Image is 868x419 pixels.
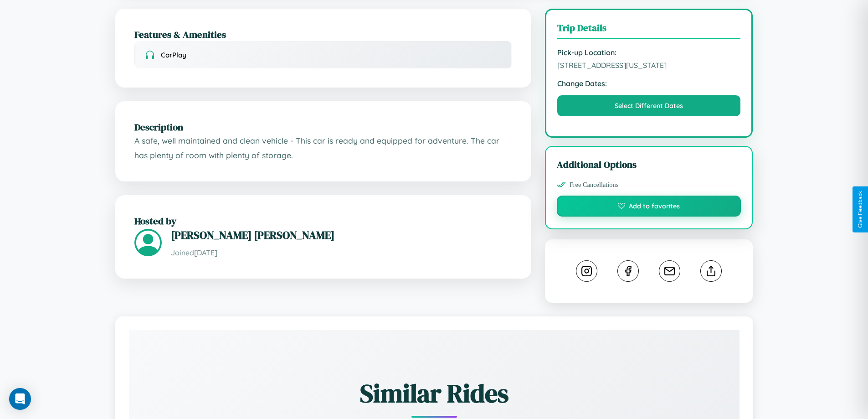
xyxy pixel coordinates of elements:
h3: Additional Options [557,158,741,171]
span: [STREET_ADDRESS][US_STATE] [557,61,741,70]
div: Give Feedback [857,191,863,228]
div: Open Intercom Messenger [9,388,31,410]
h2: Hosted by [134,214,512,228]
h3: [PERSON_NAME] [PERSON_NAME] [171,228,512,243]
button: Select Different Dates [557,95,741,116]
h2: Similar Rides [161,376,708,411]
span: Free Cancellations [570,181,619,189]
h2: Features & Amenities [134,28,512,41]
p: A safe, well maintained and clean vehicle - This car is ready and equipped for adventure. The car... [134,134,512,162]
strong: Pick-up Location: [557,48,741,57]
strong: Change Dates: [557,79,741,88]
h3: Trip Details [557,21,741,39]
button: Add to favorites [557,196,741,217]
p: Joined [DATE] [171,246,512,259]
h2: Description [134,120,512,134]
span: CarPlay [161,51,186,59]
